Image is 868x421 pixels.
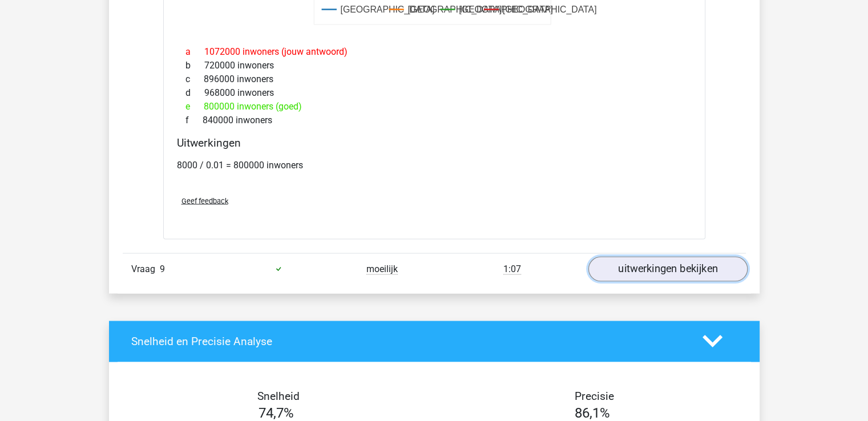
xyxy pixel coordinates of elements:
[177,136,692,149] h4: Uitwerkingen
[131,334,685,347] h4: Snelheid en Precisie Analyse
[177,159,692,172] p: 8000 / 0.01 = 800000 inwoners
[185,59,204,72] span: b
[177,114,692,127] div: 840000 inwoners
[185,45,204,59] span: a
[588,256,747,281] a: uitwerkingen bekijken
[259,404,294,420] span: 74,7%
[503,263,521,274] span: 1:07
[459,5,553,15] text: [GEOGRAPHIC_DATA]
[160,263,165,274] span: 9
[366,263,398,274] span: moeilijk
[407,5,502,15] text: [GEOGRAPHIC_DATA]
[502,5,596,15] text: [GEOGRAPHIC_DATA]
[185,100,204,114] span: e
[177,100,692,114] div: 800000 inwoners (goed)
[181,196,228,205] span: Geef feedback
[185,86,204,100] span: d
[177,72,692,86] div: 896000 inwoners
[131,262,160,276] span: Vraag
[177,45,692,59] div: 1072000 inwoners (jouw antwoord)
[575,404,610,420] span: 86,1%
[177,59,692,72] div: 720000 inwoners
[131,389,426,402] h4: Snelheid
[177,86,692,100] div: 968000 inwoners
[185,72,204,86] span: c
[447,389,742,402] h4: Precisie
[340,5,434,15] text: [GEOGRAPHIC_DATA]
[185,114,203,127] span: f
